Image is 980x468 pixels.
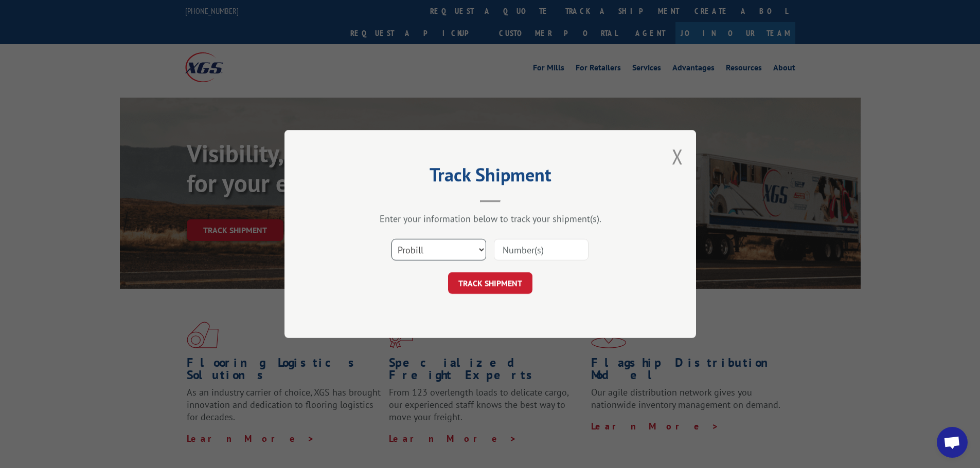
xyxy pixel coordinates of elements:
button: Close modal [672,143,683,170]
a: Open chat [937,427,968,458]
div: Enter your information below to track your shipment(s). [336,213,645,224]
button: TRACK SHIPMENT [448,272,532,294]
input: Number(s) [494,239,589,260]
h2: Track Shipment [336,167,645,187]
